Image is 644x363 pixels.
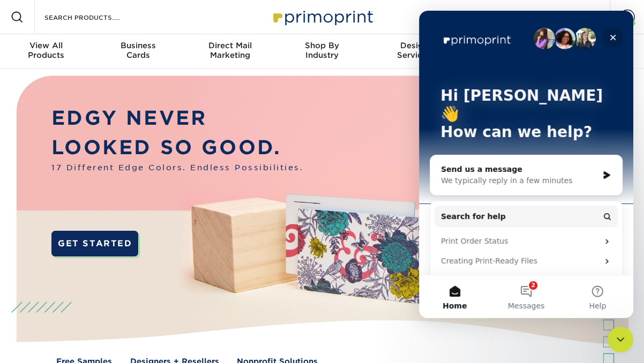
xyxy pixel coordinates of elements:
a: DesignServices [368,34,460,69]
input: SEARCH PRODUCTS..... [43,11,148,24]
div: Industry [276,41,368,60]
span: Design [368,41,460,50]
span: Business [92,41,184,50]
p: LOOKED SO GOOD. [51,133,303,162]
div: Cards [92,41,184,60]
iframe: Intercom live chat [608,327,633,352]
a: GET STARTED [51,231,138,256]
span: 17 Different Edge Colors. Endless Possibilities. [51,162,303,173]
p: EDGY NEVER [51,103,303,132]
a: Direct MailMarketing [184,34,276,69]
div: Services [368,41,460,60]
a: Shop ByIndustry [276,34,368,69]
a: BusinessCards [92,34,184,69]
span: Shop By [276,41,368,50]
div: Marketing [184,41,276,60]
iframe: Intercom live chat [419,11,633,318]
span: Direct Mail [184,41,276,50]
img: Primoprint [268,5,376,28]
